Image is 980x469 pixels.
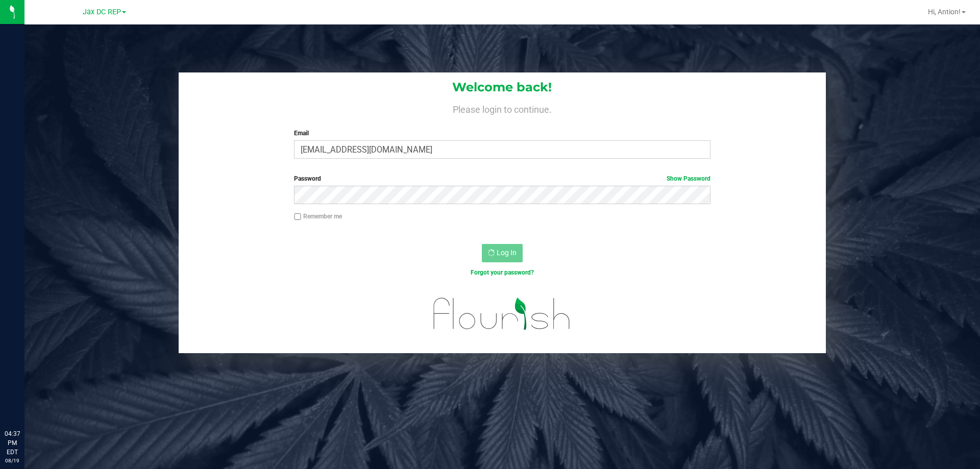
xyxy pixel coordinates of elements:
[421,288,583,340] img: flourish_logo.svg
[83,8,121,16] span: Jax DC REP
[667,175,710,182] a: Show Password
[179,81,826,94] h1: Welcome back!
[471,269,534,276] a: Forgot your password?
[5,429,20,457] p: 04:37 PM EDT
[482,244,523,262] button: Log In
[5,457,20,464] p: 08/19
[294,129,710,138] label: Email
[497,249,517,257] span: Log In
[294,175,321,182] span: Password
[294,213,301,220] input: Remember me
[928,8,961,16] span: Hi, Antion!
[179,102,826,114] h4: Please login to continue.
[294,212,342,221] label: Remember me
